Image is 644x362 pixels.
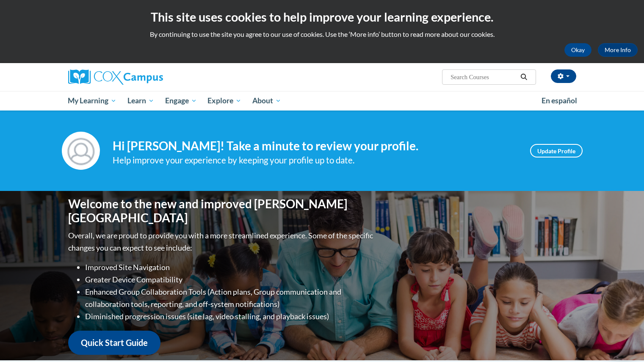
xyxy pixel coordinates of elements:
[68,69,229,85] a: Cox Campus
[85,261,375,274] li: Improved Site Navigation
[517,72,530,82] button: Search
[610,328,637,355] iframe: Button to launch messaging window
[6,8,638,25] h2: This site uses cookies to help improve your learning experience.
[536,92,583,110] a: En español
[68,229,375,254] p: Overall, we are proud to provide you with a more streamlined experience. Some of the specific cha...
[113,139,517,153] h4: Hi [PERSON_NAME]! Take a minute to review your profile.
[542,96,577,105] span: En español
[202,91,247,111] a: Explore
[165,96,197,106] span: Engage
[68,69,163,85] img: Cox Campus
[113,153,517,167] div: Help improve your experience by keeping your profile up to date.
[85,286,375,310] li: Enhanced Group Collaboration Tools (Action plans, Group communication and collaboration tools, re...
[127,96,154,106] span: Learn
[85,310,375,323] li: Diminished progression issues (site lag, video stalling, and playback issues)
[160,91,202,111] a: Engage
[530,144,583,158] a: Update Profile
[62,132,100,170] img: Profile Image
[247,91,287,111] a: About
[68,197,375,225] h1: Welcome to the new and improved [PERSON_NAME][GEOGRAPHIC_DATA]
[68,96,116,106] span: My Learning
[564,43,591,57] button: Okay
[207,96,241,106] span: Explore
[252,96,281,106] span: About
[122,91,160,111] a: Learn
[598,43,638,57] a: More Info
[55,91,589,111] div: Main menu
[68,331,160,355] a: Quick Start Guide
[6,30,638,39] p: By continuing to use the site you agree to our use of cookies. Use the ‘More info’ button to read...
[63,91,122,111] a: My Learning
[85,274,375,286] li: Greater Device Compatibility
[450,72,517,82] input: Search Courses
[551,69,576,83] button: Account Settings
